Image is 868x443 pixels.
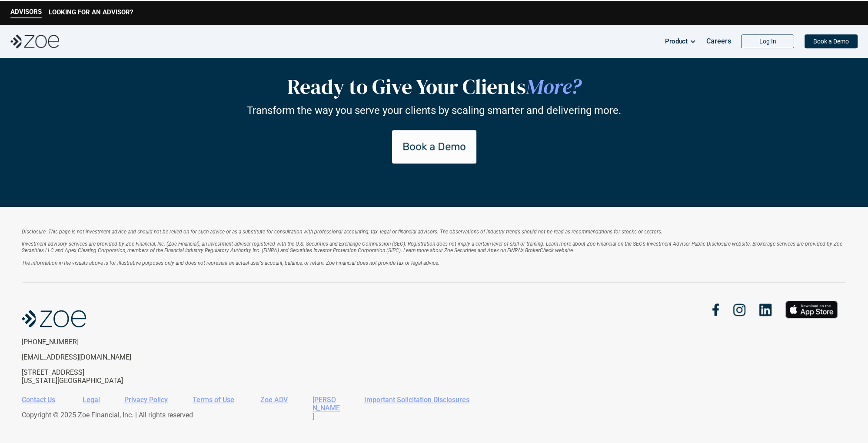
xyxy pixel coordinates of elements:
[49,8,133,16] p: LOOKING FOR AN ADVISOR?
[313,396,340,420] a: [PERSON_NAME]
[22,229,662,235] em: Disclosure: This page is not investment advice and should not be relied on for such advice or as ...
[805,34,858,48] a: Book a Demo
[22,338,164,346] p: [PHONE_NUMBER]
[22,353,164,361] p: [EMAIL_ADDRESS][DOMAIN_NAME]
[22,241,844,253] em: Investment advisory services are provided by Zoe Financial, Inc. (Zoe Financial), an investment a...
[22,396,55,404] a: Contact Us
[193,396,234,404] a: Terms of Use
[22,411,840,419] p: Copyright © 2025 Zoe Financial, Inc. | All rights reserved
[813,38,849,45] p: Book a Demo
[83,396,100,404] a: Legal
[22,368,164,385] p: [STREET_ADDRESS] [US_STATE][GEOGRAPHIC_DATA]
[124,396,168,404] a: Privacy Policy
[706,33,731,50] a: Careers
[260,396,288,404] a: Zoe ADV
[364,396,469,404] a: Important Solicitation Disclosures
[10,8,42,16] p: ADVISORS
[759,38,776,45] p: Log In
[741,34,794,48] a: Log In
[22,260,439,266] em: The information in the visuals above is for illustrative purposes only and does not represent an ...
[247,104,621,117] p: Transform the way you serve your clients by scaling smarter and delivering more.
[526,72,581,101] span: More?
[392,130,476,163] a: Book a Demo
[402,140,466,153] p: Book a Demo
[665,35,688,48] p: Product
[706,37,731,45] p: Careers
[217,74,652,100] h2: Ready to Give Your Clients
